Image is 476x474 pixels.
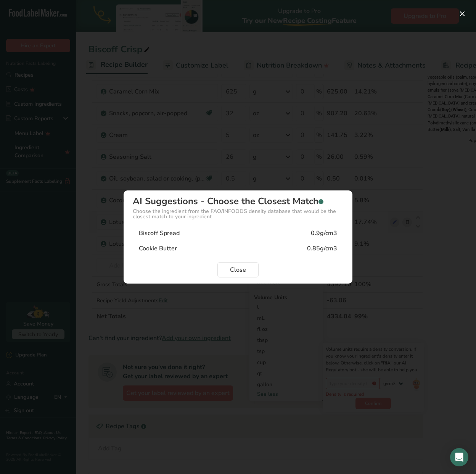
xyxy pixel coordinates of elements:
[217,262,259,277] button: Close
[133,209,343,219] div: Choose the ingredient from the FAO/INFOODS density database that would be the closest match to yo...
[307,244,337,253] div: 0.85g/cm3
[133,197,343,206] div: AI Suggestions - Choose the Closest Match
[311,229,337,238] div: 0.9g/cm3
[139,229,180,238] div: Biscoff Spread
[450,448,468,466] div: Open Intercom Messenger
[139,244,177,253] div: Cookie Butter
[230,265,246,274] span: Close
